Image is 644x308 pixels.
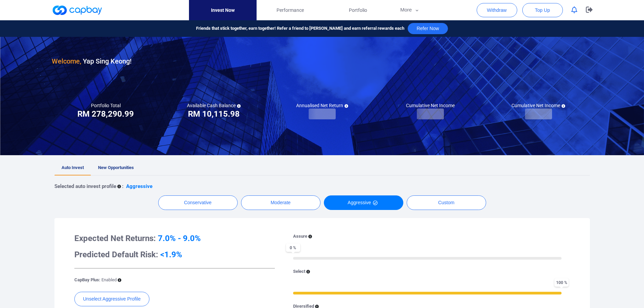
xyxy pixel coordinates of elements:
span: Friends that stick together, earn together! Refer a friend to [PERSON_NAME] and earn referral rew... [196,25,404,32]
h3: Expected Net Returns: [74,233,275,244]
button: Top Up [522,3,563,17]
h3: Predicted Default Risk: [74,249,275,260]
span: 0 % [286,243,300,252]
button: Withdraw [477,3,517,17]
button: Moderate [241,195,320,210]
h3: Yap Sing Keong ! [52,56,132,67]
h5: Cumulative Net Income [406,102,455,109]
h5: Portfolio Total [91,102,121,109]
span: 100 % [554,278,569,287]
span: <1.9% [160,250,182,259]
h5: Cumulative Net Income [511,102,565,109]
p: Assure [293,233,307,240]
h3: RM 278,290.99 [77,109,134,119]
span: New Opportunities [98,165,134,170]
span: Enabled [101,277,117,282]
h5: Annualised Net Return [296,102,348,109]
button: Aggressive [324,195,403,210]
h3: RM 10,115.98 [188,109,240,119]
button: Conservative [158,195,238,210]
p: CapBay Plus: [74,277,117,284]
span: Performance [277,6,304,14]
span: Welcome, [52,57,81,65]
button: Refer Now [408,23,448,34]
span: Top Up [535,7,550,14]
span: 7.0% - 9.0% [158,234,201,243]
p: Selected auto invest profile [54,182,116,190]
p: : [122,182,123,190]
span: Auto Invest [62,165,84,170]
p: Aggressive [126,182,152,190]
h5: Available Cash Balance [187,102,241,109]
button: Custom [407,195,486,210]
p: Select [293,268,305,275]
span: Portfolio [349,6,367,14]
button: Unselect Aggressive Profile [74,292,149,306]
